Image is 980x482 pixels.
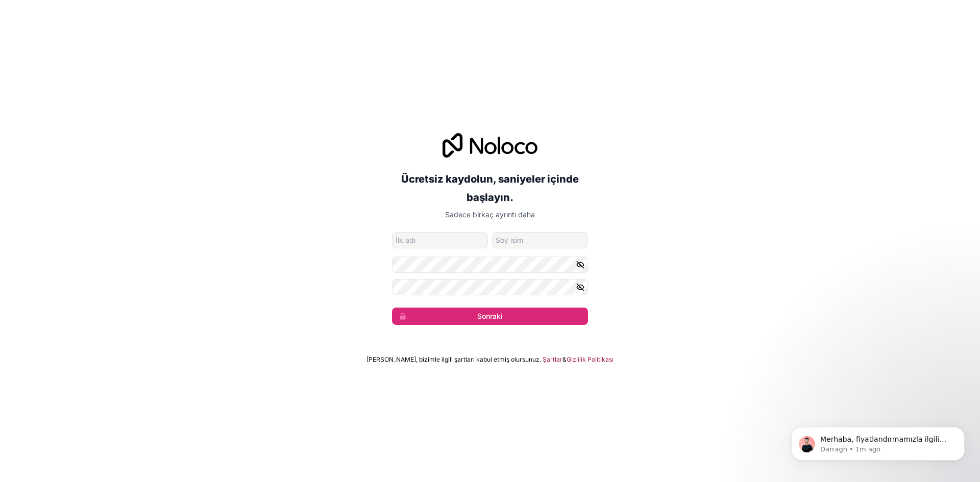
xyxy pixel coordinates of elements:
font: [PERSON_NAME], bizimle ilgili şartları kabul etmiş olursunuz. [366,356,541,363]
iframe: İnterkom bildirim mesajı [776,405,980,477]
a: Şartlar [543,356,562,364]
font: Sadece birkaç ayrıntı daha [445,210,535,219]
a: Gizlilik Politikası [567,356,614,364]
button: Sonraki [392,308,588,325]
font: & [562,356,567,363]
input: Şifre [392,257,588,273]
font: Sonraki [477,312,503,320]
input: aile adı [492,232,588,248]
font: Ücretsiz kaydolun, saniyeler içinde başlayın. [401,173,579,204]
input: isim [392,232,488,248]
input: Şifreyi onayla [392,279,588,295]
